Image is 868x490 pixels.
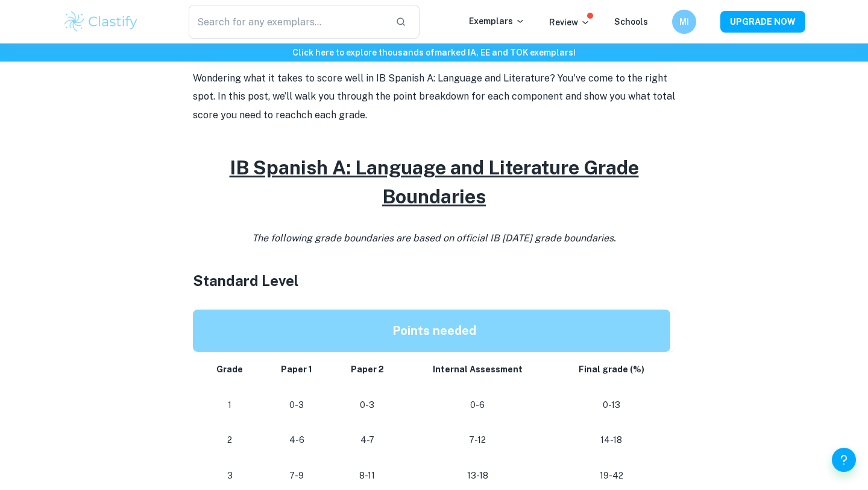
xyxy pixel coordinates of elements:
[189,5,386,39] input: Search for any exemplars...
[193,69,675,124] p: Wondering what it takes to score well in IB Spanish A: Language and Literature? You've come to th...
[672,10,696,34] button: MI
[413,397,543,413] p: 0-6
[230,156,639,208] u: IB Spanish A: Language and Literature Grade Boundaries
[272,432,322,448] p: 4-6
[678,15,691,28] h6: MI
[562,468,661,484] p: 19-42
[63,10,139,34] img: Clastify logo
[549,16,590,29] p: Review
[341,432,394,448] p: 4-7
[272,468,322,484] p: 7-9
[341,397,394,413] p: 0-3
[216,364,243,374] strong: Grade
[207,397,253,413] p: 1
[832,448,856,472] button: Help and Feedback
[413,468,543,484] p: 13-18
[207,468,253,484] p: 3
[562,432,661,448] p: 14-18
[413,432,543,448] p: 7-12
[579,364,644,374] strong: Final grade (%)
[2,46,866,59] h6: Click here to explore thousands of marked IA, EE and TOK exemplars !
[351,364,384,374] strong: Paper 2
[392,323,476,338] strong: Points needed
[614,17,648,27] a: Schools
[193,270,675,291] h3: Standard Level
[272,397,322,413] p: 0-3
[341,468,394,484] p: 8-11
[562,397,661,413] p: 0-13
[720,11,805,33] button: UPGRADE NOW
[433,364,523,374] strong: Internal Assessment
[252,232,616,244] i: The following grade boundaries are based on official IB [DATE] grade boundaries.
[469,14,525,28] p: Exemplars
[207,432,253,448] p: 2
[281,364,312,374] strong: Paper 1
